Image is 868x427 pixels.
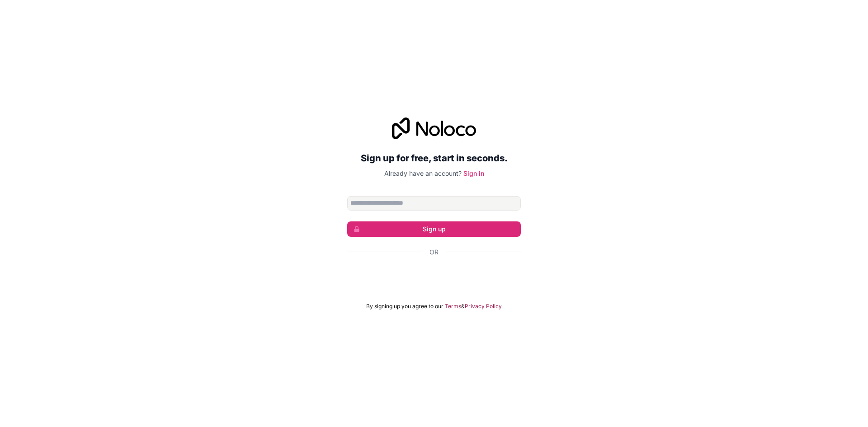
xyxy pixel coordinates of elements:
[366,303,443,310] span: By signing up you agree to our
[429,248,439,257] span: Or
[465,303,502,310] a: Privacy Policy
[347,150,521,166] h2: Sign up for free, start in seconds.
[461,303,465,310] span: &
[347,221,521,237] button: Sign up
[463,169,484,177] a: Sign in
[347,196,521,211] input: Email address
[384,169,462,177] span: Already have an account?
[445,303,461,310] a: Terms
